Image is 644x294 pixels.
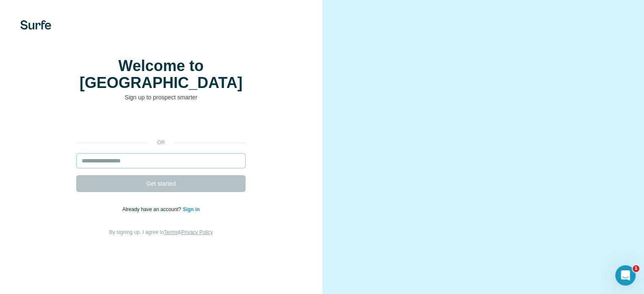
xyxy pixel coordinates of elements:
span: By signing up, I agree to & [109,229,213,235]
a: Sign in [183,206,200,212]
p: Sign up to prospect smarter [76,93,246,102]
span: 1 [633,265,639,272]
h1: Welcome to [GEOGRAPHIC_DATA] [76,58,246,91]
a: Privacy Policy [181,229,213,235]
iframe: Sign in with Google Button [72,114,250,133]
p: or [147,139,174,146]
img: Surfe's logo [20,20,51,30]
iframe: Intercom live chat [615,265,636,286]
span: Already have an account? [122,206,183,212]
a: Terms [164,229,178,235]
